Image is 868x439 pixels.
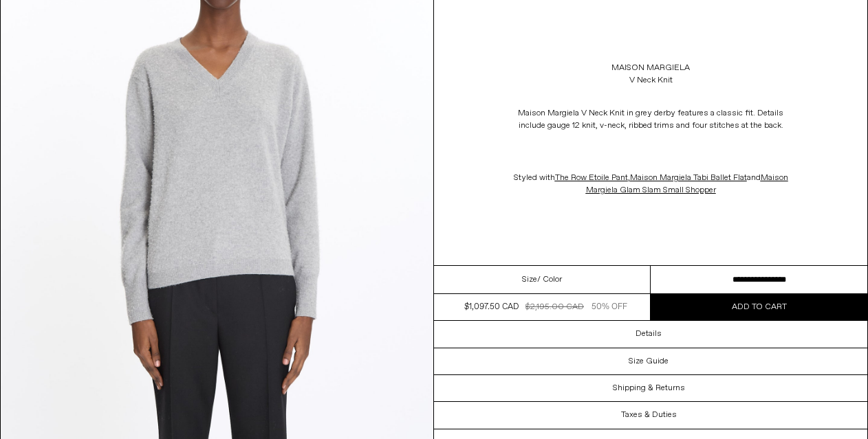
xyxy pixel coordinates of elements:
[611,62,690,74] a: Maison Margiela
[522,273,537,286] span: Size
[630,172,747,183] a: Maison Margiela Tabi Ballet Flat
[525,301,584,313] div: $2,195.00 CAD
[513,100,788,139] p: Maison Margiela V Neck Knit in grey derby features a classic fit. Details include gauge 12 knit, ...
[636,329,662,339] h3: Details
[629,357,669,366] h3: Size Guide
[555,172,628,183] a: The Row Etoile Pant
[651,294,867,320] button: Add to cart
[537,273,562,286] span: / Color
[464,301,519,313] div: $1,097.50 CAD
[514,172,788,196] span: Styled with , and
[732,302,787,313] span: Add to cart
[613,383,685,393] h3: Shipping & Returns
[621,410,677,420] h3: Taxes & Duties
[592,301,627,313] div: 50% OFF
[629,74,673,87] div: V Neck Knit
